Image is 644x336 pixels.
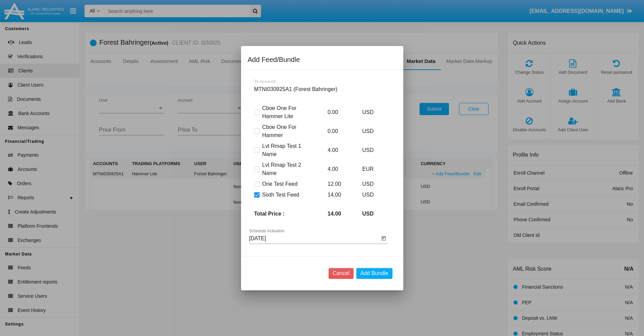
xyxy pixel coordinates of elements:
p: 14.00 [323,210,353,218]
div: Add Feed/Bundle [248,54,397,65]
span: Lvt Rmap Test 2 Name [262,161,313,177]
span: Cboe One For Hammer [262,123,313,139]
p: Total Price : [249,210,318,218]
p: EUR [357,165,388,173]
span: Sixth Test Feed [262,191,300,199]
span: Lvt Rmap Test 1 Name [262,142,313,158]
p: 0.00 [323,127,353,135]
p: USD [357,180,388,188]
span: One Test Feed [262,180,298,188]
p: USD [357,146,388,154]
p: USD [357,191,388,199]
button: Add Bundle [356,268,392,279]
span: MTNI030925A1 (Forest Bahringer) [254,86,337,92]
p: 4.00 [323,165,353,173]
span: To Account [254,79,276,84]
p: 0.00 [323,108,353,116]
p: 12.00 [323,180,353,188]
p: USD [357,210,388,218]
p: USD [357,127,388,135]
span: Cboe One For Hammer Lite [262,104,313,120]
p: 14.00 [323,191,353,199]
p: USD [357,108,388,116]
button: Cancel [329,268,354,279]
p: 4.00 [323,146,353,154]
button: Open calendar [380,234,388,243]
